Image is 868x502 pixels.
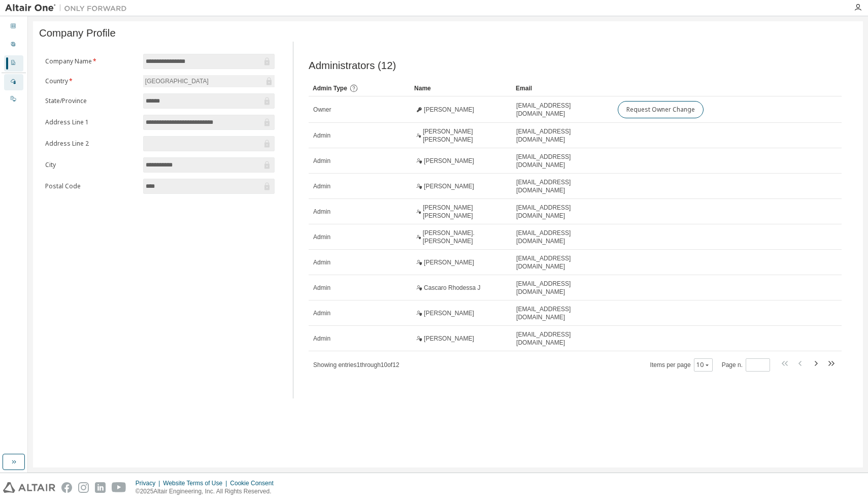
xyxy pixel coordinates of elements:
label: Postal Code [45,182,137,190]
div: On Prem [4,91,23,108]
span: Admin Type [313,85,347,92]
span: Admin [313,334,330,343]
img: altair_logo.svg [3,482,55,493]
span: [EMAIL_ADDRESS][DOMAIN_NAME] [516,229,609,245]
div: Company Profile [4,55,23,72]
div: Dashboard [4,19,23,35]
span: Admin [313,258,330,266]
div: [GEOGRAPHIC_DATA] [144,76,210,87]
span: [PERSON_NAME] [424,106,474,114]
button: Request Owner Change [618,101,704,118]
span: Items per page [650,358,713,372]
label: State/Province [45,97,137,105]
span: Admin [313,284,330,292]
span: Admin [313,182,330,190]
span: Admin [313,157,330,165]
img: facebook.svg [61,482,72,493]
span: Cascaro Rhodessa J [424,284,480,292]
span: [EMAIL_ADDRESS][DOMAIN_NAME] [516,305,609,321]
span: [PERSON_NAME] [424,258,474,266]
img: youtube.svg [112,482,126,493]
label: Address Line 2 [45,140,137,148]
img: Altair One [5,3,132,13]
label: City [45,161,137,169]
span: Owner [313,106,331,114]
span: Admin [313,309,330,317]
label: Company Name [45,57,137,65]
span: [EMAIL_ADDRESS][DOMAIN_NAME] [516,102,609,118]
span: Showing entries 1 through 10 of 12 [313,361,399,369]
span: [EMAIL_ADDRESS][DOMAIN_NAME] [516,330,609,347]
span: [PERSON_NAME] [PERSON_NAME] [423,127,507,144]
span: [PERSON_NAME] [424,309,474,317]
img: linkedin.svg [95,482,106,493]
div: Privacy [136,479,163,487]
span: [PERSON_NAME] [PERSON_NAME] [423,204,507,220]
p: © 2025 Altair Engineering, Inc. All Rights Reserved. [136,487,280,496]
div: Managed [4,74,23,90]
span: Admin [313,131,330,140]
label: Address Line 1 [45,118,137,126]
button: 10 [696,361,710,369]
div: Email [516,80,609,96]
span: [EMAIL_ADDRESS][DOMAIN_NAME] [516,127,609,144]
span: Page n. [722,358,770,372]
span: [EMAIL_ADDRESS][DOMAIN_NAME] [516,254,609,271]
span: [EMAIL_ADDRESS][DOMAIN_NAME] [516,178,609,194]
span: [EMAIL_ADDRESS][DOMAIN_NAME] [516,204,609,220]
span: Admin [313,208,330,216]
span: [PERSON_NAME]. [PERSON_NAME] [423,229,507,245]
div: Website Terms of Use [163,479,230,487]
div: [GEOGRAPHIC_DATA] [143,75,275,87]
span: [EMAIL_ADDRESS][DOMAIN_NAME] [516,280,609,296]
span: [PERSON_NAME] [424,334,474,343]
div: Name [414,80,508,96]
span: Administrators (12) [309,60,396,72]
img: instagram.svg [78,482,89,493]
span: [PERSON_NAME] [424,182,474,190]
span: Company Profile [39,27,116,39]
div: Cookie Consent [230,479,279,487]
label: Country [45,77,137,85]
span: Admin [313,233,330,241]
div: User Profile [4,37,23,53]
span: [EMAIL_ADDRESS][DOMAIN_NAME] [516,153,609,169]
span: [PERSON_NAME] [424,157,474,165]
